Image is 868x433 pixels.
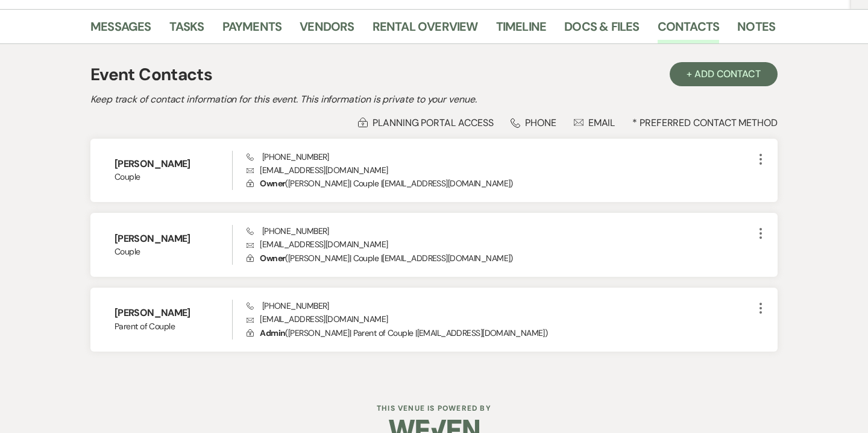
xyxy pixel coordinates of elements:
[115,232,232,245] h6: [PERSON_NAME]
[90,17,151,43] a: Messages
[574,116,615,129] div: Email
[737,17,775,43] a: Notes
[115,320,232,333] span: Parent of Couple
[247,251,753,265] p: ( [PERSON_NAME] | Couple | [EMAIL_ADDRESS][DOMAIN_NAME] )
[222,17,282,43] a: Payments
[247,163,753,177] p: [EMAIL_ADDRESS][DOMAIN_NAME]
[115,171,232,183] span: Couple
[247,226,329,236] span: [PHONE_NUMBER]
[300,17,354,43] a: Vendors
[90,116,778,129] div: * Preferred Contact Method
[260,178,285,189] span: Owner
[247,312,753,326] p: [EMAIL_ADDRESS][DOMAIN_NAME]
[115,245,232,258] span: Couple
[358,116,493,129] div: Planning Portal Access
[564,17,639,43] a: Docs & Files
[260,253,285,264] span: Owner
[247,177,753,190] p: ( [PERSON_NAME] | Couple | [EMAIL_ADDRESS][DOMAIN_NAME] )
[247,300,329,311] span: [PHONE_NUMBER]
[247,238,753,251] p: [EMAIL_ADDRESS][DOMAIN_NAME]
[511,116,556,129] div: Phone
[90,92,778,107] h2: Keep track of contact information for this event. This information is private to your venue.
[247,326,753,340] p: ( [PERSON_NAME] | Parent of Couple | [EMAIL_ADDRESS][DOMAIN_NAME] )
[90,62,212,87] h1: Event Contacts
[658,17,720,43] a: Contacts
[373,17,478,43] a: Rental Overview
[670,62,778,86] button: + Add Contact
[496,17,547,43] a: Timeline
[247,151,329,162] span: [PHONE_NUMBER]
[115,306,232,320] h6: [PERSON_NAME]
[260,327,285,338] span: Admin
[169,17,204,43] a: Tasks
[115,157,232,171] h6: [PERSON_NAME]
